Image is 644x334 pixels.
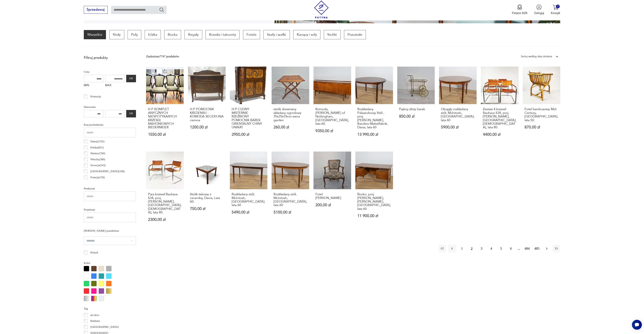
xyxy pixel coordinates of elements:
h3: Stolik tekowy z ceramiką, Dania, Lata 60. [190,193,224,203]
a: Kanapy i sofy [293,30,320,39]
a: H-P CUDNY MISTERNIE RZEŹBIONY POMOCNIK BAREK ORIENTALNY CHINY UNIKATH-P CUDNY MISTERNIE RZEŹBIONY... [230,67,268,145]
h3: Komoda, [PERSON_NAME] of Nottingham, [GEOGRAPHIC_DATA], lata 60. [315,107,349,126]
a: Sprzedawaj [84,9,108,11]
h3: Rozkładany stół, McIntosh, [GEOGRAPHIC_DATA], lata 60 [274,193,307,207]
h3: Fotel bambusowy Mid Century, [GEOGRAPHIC_DATA], lata 50. [525,107,558,122]
p: [GEOGRAPHIC_DATA] ( 168 ) [90,169,125,174]
p: Francja ( 130 ) [90,175,105,180]
a: H-P KOMPLET ANYCZNYCH NIESPOTYKANYCH KRZESEŁ MAHONIOWYCH BIEDERMEIERH-P KOMPLET ANYCZNYCH NIESPOT... [146,67,184,145]
a: Pufy [128,30,141,39]
button: 6 [507,245,515,252]
a: Stoły [109,30,124,39]
p: Kolor [84,261,136,265]
p: Koszyk [551,11,560,15]
a: Rozkładany stół, McIntosh, Wielka Brytania, lata 60Rozkładany stół, McIntosh, [GEOGRAPHIC_DATA], ... [230,152,268,230]
p: 2950,00 zł [232,133,265,136]
h3: Biurko, proj. [PERSON_NAME], [PERSON_NAME], [GEOGRAPHIC_DATA], lata 60 [357,193,391,211]
a: Ikona medaluPatyna B2B [512,4,527,15]
p: Patyna B2B [512,11,527,15]
button: OK [126,75,136,82]
a: Biurko, proj. G. Omann, Omann Jun, Dania, lata 60Biurko, proj. [PERSON_NAME], [PERSON_NAME], [GEO... [355,152,393,230]
a: Fotel bambusowy Mid Century, Niemcy, lata 50.Fotel bambusowy Mid Century, [GEOGRAPHIC_DATA], lata... [523,67,560,145]
p: 260,00 zł [274,125,307,129]
button: Patyna B2B [512,4,527,15]
p: 5100,00 zł [274,211,307,214]
button: Sprzedawaj [84,6,108,14]
a: Regały [184,30,202,39]
a: stolik drewniany składany ogrodowy 70x70x76cm siena gardenstolik drewniany składany ogrodowy 70x7... [272,67,309,145]
a: Komoda, William Laurence of Nottingham, Wielka Brytania, lata 60.Komoda, [PERSON_NAME] of Notting... [313,67,351,145]
button: 4 [487,245,495,252]
a: Biurka [164,30,181,39]
button: 3 [478,245,485,252]
h3: Rozkładany Palisandrowy Stół , proj. [PERSON_NAME], Randers Møbelfabrik, Dania, lata 60 [357,107,391,129]
h3: H-P POMOCNIK KREDENSU - KOMODA SECESYJNA ciemna [190,107,224,122]
p: 1550,00 zł [148,133,182,136]
h3: Zestaw 4 krzeseł Bauhaus S34, proj. [PERSON_NAME], [GEOGRAPHIC_DATA], [DEMOGRAPHIC_DATA], lata 80. [483,107,517,129]
h3: Piękny złoty barek [399,107,433,111]
p: 750,00 zł [190,207,224,211]
p: 200,00 zł [315,203,349,207]
p: Niemcy ( 760 ) [90,151,105,156]
label: MAX [105,82,125,89]
iframe: Smartsupp widget button [632,320,642,330]
p: 2300,00 zł [148,218,182,222]
p: Dania ( 2195 ) [90,139,104,144]
button: 5 [497,245,505,252]
a: Okrągły rozkładany stół, McIntosh, Wielka Brytania, lata 60Okrągły rozkładany stół, McIntosh, [GE... [439,67,477,145]
p: Kraj pochodzenia [84,122,136,127]
p: 9350,00 zł [315,129,349,133]
h3: Fotel [PERSON_NAME] [315,193,349,200]
p: Szwecja ( 243 ) [90,163,106,168]
p: Polska ( 821 ) [90,145,104,150]
p: 11 900,00 zł [357,214,391,218]
div: Sortuj według daty dodania [521,54,552,59]
p: Filtruj produkty [84,55,136,60]
p: Włochy ( 389 ) [90,157,105,162]
p: 13 990,00 zł [357,133,391,136]
a: Stolik tekowy z ceramiką, Dania, Lata 60.Stolik tekowy z ceramiką, Dania, Lata 60.750,00 zł [188,152,226,230]
h3: H-P KOMPLET ANYCZNYCH NIESPOTYKANYCH KRZESEŁ MAHONIOWYCH BIEDERMEIER [148,107,182,129]
p: Klasyk [90,250,98,255]
h3: stolik drewniany składany ogrodowy 70x70x76cm siena garden [274,107,307,122]
p: Datowanie [84,105,136,109]
a: H-P POMOCNIK KREDENSU - KOMODA SECESYJNA ciemnaH-P POMOCNIK KREDENSU - KOMODA SECESYJNA ciemna120... [188,67,226,145]
img: Ikona koszyka [553,4,558,10]
div: Znaleziono 7747 produktów [146,54,179,59]
p: Cena [84,69,136,74]
p: [GEOGRAPHIC_DATA] [90,325,119,329]
p: art deco [90,313,99,317]
p: 850,00 zł [399,115,433,118]
a: Pozostałe [344,30,366,39]
button: 0Koszyk [551,4,560,15]
a: Para krzeseł Bauhaus S34, proj. Mart Stam, Bulthaup, Niemcy, lata 80.Para krzeseł Bauhaus S34, pr... [146,152,184,230]
a: Zestaw 4 krzeseł Bauhaus S34, proj. Mart Stam, Bulthaup, Niemcy, lata 80.Zestaw 4 krzeseł Bauhaus... [481,67,519,145]
a: Fotele [243,30,260,39]
a: Szafy i szafki [263,30,290,39]
div: 0 [556,5,560,8]
p: Zaloguj [534,11,544,15]
img: Patyna - sklep z meblami i dekoracjami vintage [312,1,330,18]
a: Łóżka [145,30,161,39]
a: Stoliki [324,30,340,39]
p: Czechy ( 121 ) [90,181,105,185]
p: 5900,00 zł [441,125,475,129]
p: [PERSON_NAME] przedmiotu [84,228,136,233]
p: 5490,00 zł [232,211,265,214]
p: Bauhaus [90,319,100,323]
a: Rozkładany Palisandrowy Stół , proj. Harry Østergaard, Randers Møbelfabrik, Dania, lata 60Rozkład... [355,67,393,145]
p: Promocja [90,94,101,99]
a: Krzesła i taborety [206,30,239,39]
button: 1 [458,245,466,252]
